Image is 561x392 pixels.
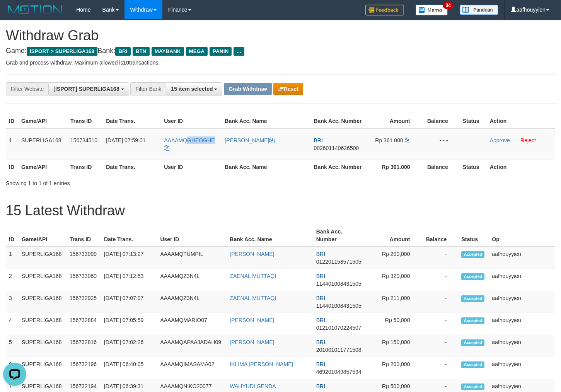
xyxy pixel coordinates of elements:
td: [DATE] 07:07:07 [101,291,157,313]
td: Rp 150,000 [367,335,422,357]
td: 1 [6,247,19,269]
a: [PERSON_NAME] [230,339,274,345]
td: SUPERLIGA168 [19,247,67,269]
span: BRI [316,251,325,257]
th: Date Trans. [101,225,157,247]
td: Rp 200,000 [367,357,422,379]
td: aafhouyyien [489,357,555,379]
th: Trans ID [67,225,101,247]
th: Balance [422,160,460,174]
th: Bank Acc. Number [311,160,365,174]
td: - [422,313,459,335]
span: Copy 114401008431505 to clipboard [316,303,361,309]
span: ... [234,47,244,56]
th: User ID [161,160,222,174]
td: AAAAMQMARIO07 [157,313,227,335]
img: panduan.png [460,5,498,15]
th: Bank Acc. Name [222,160,310,174]
span: BRI [316,339,325,345]
td: SUPERLIGA168 [19,335,67,357]
td: [DATE] 07:02:26 [101,335,157,357]
th: User ID [161,114,222,128]
span: 156734510 [70,137,97,143]
span: [DATE] 07:59:01 [106,137,145,143]
td: [DATE] 07:05:59 [101,313,157,335]
th: Game/API [19,225,67,247]
a: Approve [490,137,510,143]
td: AAAAMQZ3N4L [157,291,227,313]
span: BRI [314,137,323,143]
span: Rp 361.000 [375,137,403,143]
button: Reset [273,83,303,95]
td: aafhouyyien [489,313,555,335]
img: MOTION_logo.png [6,4,65,15]
span: Copy 012101070224507 to clipboard [316,325,361,331]
a: ZAENAL MUTTAQI [230,273,276,279]
th: Status [460,114,487,128]
button: Open LiveChat chat widget [3,3,26,26]
td: 156733060 [67,269,101,291]
button: Grab Withdraw [224,83,271,95]
td: 4 [6,313,19,335]
span: Accepted [461,339,484,346]
td: SUPERLIGA168 [19,269,67,291]
h1: 15 Latest Withdraw [6,203,555,218]
span: 15 item selected [171,86,213,92]
div: Filter Bank [130,82,166,95]
img: Feedback.jpg [365,5,404,15]
td: Rp 211,000 [367,291,422,313]
span: BRI [316,361,325,367]
span: 34 [443,2,453,9]
span: MAYBANK [152,47,184,56]
td: AAAAMQTUMPIL [157,247,227,269]
td: 156732925 [67,291,101,313]
td: 5 [6,335,19,357]
span: Accepted [461,361,484,368]
span: ISPORT > SUPERLIGA168 [27,47,97,56]
a: ZAENAL MUTTAQI [230,295,276,301]
span: Accepted [461,383,484,390]
th: Trans ID [67,160,103,174]
span: [ISPORT] SUPERLIGA168 [53,86,119,92]
td: aafhouyyien [489,269,555,291]
th: Status [460,160,487,174]
a: [PERSON_NAME] [230,251,274,257]
th: User ID [157,225,227,247]
td: 6 [6,357,19,379]
td: AAAAMQIMASAMA02 [157,357,227,379]
span: Accepted [461,295,484,302]
a: Copy 361000 to clipboard [405,137,410,143]
th: Trans ID [67,114,103,128]
img: Button%20Memo.svg [416,5,448,15]
th: Action [487,160,555,174]
td: Rp 200,000 [367,247,422,269]
span: BRI [316,273,325,279]
span: BRI [316,317,325,323]
strong: 10 [123,60,129,66]
th: Status [458,225,489,247]
td: SUPERLIGA168 [19,313,67,335]
td: SUPERLIGA168 [18,128,67,160]
button: [ISPORT] SUPERLIGA168 [48,82,129,95]
td: [DATE] 07:13:27 [101,247,157,269]
th: Balance [422,114,460,128]
div: Filter Website [6,82,48,95]
p: Grab and process withdraw. Maximum allowed is transactions. [6,59,555,66]
td: - [422,357,459,379]
td: [DATE] 06:40:05 [101,357,157,379]
span: Accepted [461,251,484,258]
td: 156732816 [67,335,101,357]
th: ID [6,114,18,128]
th: Date Trans. [103,114,161,128]
span: PANIN [210,47,232,56]
a: Reject [520,137,536,143]
a: WAHYUDI GENDA [230,383,276,389]
th: Rp 361.000 [365,160,422,174]
a: [PERSON_NAME] [225,137,275,143]
div: Showing 1 to 1 of 1 entries [6,176,228,187]
td: aafhouyyien [489,291,555,313]
td: SUPERLIGA168 [19,357,67,379]
td: - [422,335,459,357]
button: 15 item selected [166,82,222,95]
td: 3 [6,291,19,313]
